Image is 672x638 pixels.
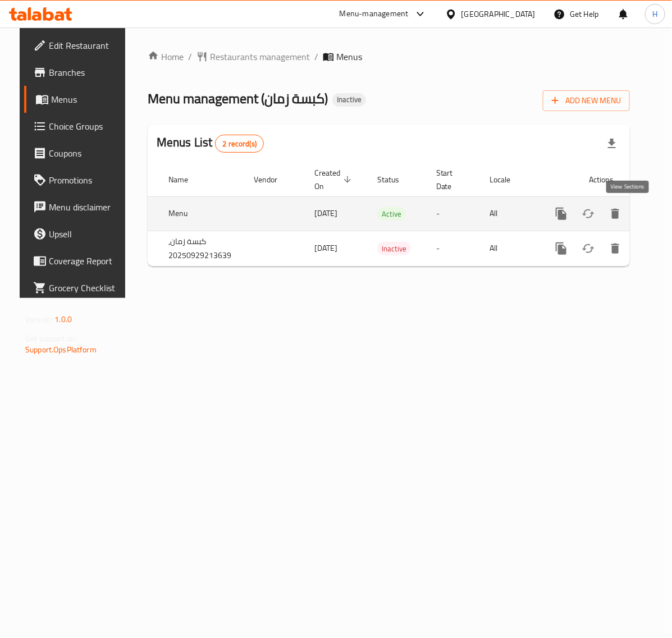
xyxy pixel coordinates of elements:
td: - [427,231,481,266]
span: H [652,8,657,20]
div: Inactive [332,93,366,107]
a: Coupons [24,140,132,167]
li: / [188,50,192,63]
span: Menu disclaimer [49,200,123,214]
li: / [314,50,318,63]
table: enhanced table [106,163,665,267]
span: Locale [490,173,525,186]
a: Promotions [24,167,132,194]
span: Vendor [254,173,292,186]
div: Active [377,207,406,221]
a: Choice Groups [24,113,132,140]
button: Delete menu [602,200,629,227]
span: Restaurants management [210,50,310,63]
td: All [481,196,539,231]
span: 2 record(s) [216,139,263,149]
td: كبسة زمان, 20250929213639 [159,231,245,266]
td: - [427,196,481,231]
div: Menu-management [340,7,409,21]
div: [GEOGRAPHIC_DATA] [461,8,536,20]
span: Active [377,208,406,221]
a: Grocery Checklist [24,274,132,301]
div: Inactive [377,242,411,255]
span: Menus [51,93,123,106]
a: Branches [24,59,132,86]
a: Menus [24,86,132,113]
button: Change Status [575,200,602,227]
a: Support.OpsPlatform [25,342,97,357]
span: Upsell [49,227,123,241]
span: [DATE] [314,241,337,255]
a: Home [148,50,184,63]
span: Menu management ( كبسة زمان ) [148,86,328,111]
h2: Menus List [157,134,264,153]
a: Upsell [24,221,132,247]
span: Start Date [436,166,468,193]
td: Menu [159,196,245,231]
nav: breadcrumb [148,50,630,63]
span: Version: [25,312,53,327]
a: Menu disclaimer [24,194,132,221]
span: 1.0.0 [54,312,72,327]
span: Coverage Report [49,254,123,268]
a: Coverage Report [24,247,132,274]
div: Total records count [215,135,264,153]
div: Export file [598,130,625,157]
button: more [548,200,575,227]
th: Actions [539,163,665,197]
button: Delete menu [602,235,629,262]
span: Promotions [49,173,123,187]
span: Grocery Checklist [49,281,123,295]
a: View Sections [629,235,656,262]
span: Coupons [49,146,123,160]
span: Name [168,173,203,186]
span: Status [377,173,414,186]
button: more [548,235,575,262]
button: Add New Menu [543,90,630,111]
span: Created On [314,166,355,193]
a: Restaurants management [196,50,310,63]
span: Get support on: [25,331,77,346]
span: Inactive [332,95,366,104]
td: All [481,231,539,266]
span: Branches [49,66,123,79]
span: Menus [336,50,362,63]
span: Inactive [377,242,411,255]
a: Edit Restaurant [24,32,132,59]
span: [DATE] [314,206,337,221]
span: Choice Groups [49,120,123,133]
span: Add New Menu [552,94,621,108]
span: Edit Restaurant [49,39,123,52]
